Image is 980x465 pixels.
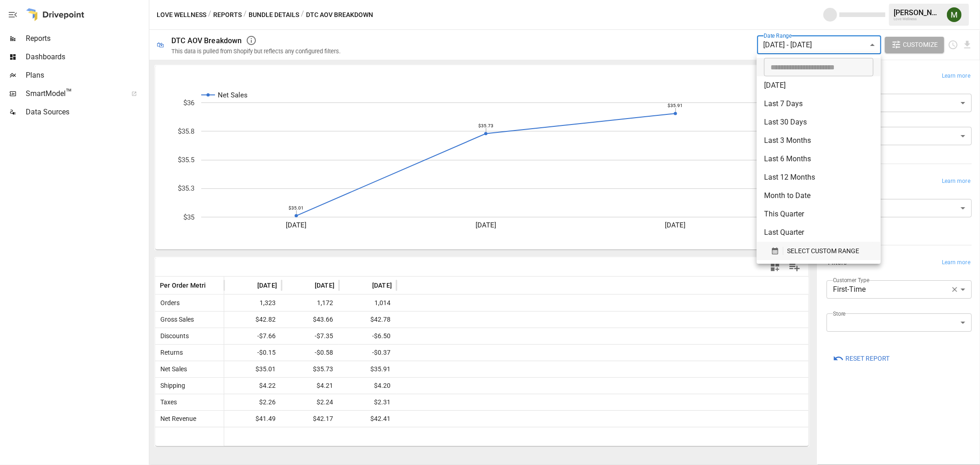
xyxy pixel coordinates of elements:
span: SELECT CUSTOM RANGE [787,245,859,257]
li: Last 30 Days [757,113,881,131]
li: Month to Date [757,187,881,205]
li: Last 6 Months [757,150,881,168]
button: SELECT CUSTOM RANGE [764,242,873,260]
li: Last 7 Days [757,95,881,113]
li: [DATE] [757,76,881,95]
li: Last 3 Months [757,131,881,150]
li: Last 12 Months [757,168,881,187]
li: This Quarter [757,205,881,223]
li: Last Quarter [757,223,881,242]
